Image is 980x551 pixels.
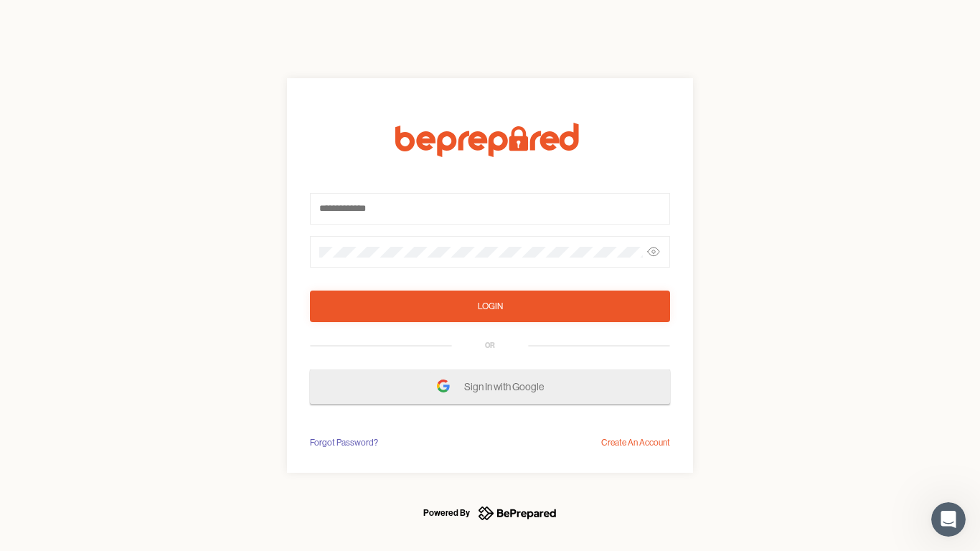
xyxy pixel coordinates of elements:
span: Sign In with Google [464,374,551,400]
iframe: Intercom live chat [931,502,966,537]
button: Login [310,291,670,322]
div: OR [485,340,495,352]
div: Login [478,299,503,314]
div: Forgot Password? [310,435,378,450]
button: Sign In with Google [310,369,670,404]
div: Powered By [423,504,470,522]
div: Create An Account [601,435,670,450]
